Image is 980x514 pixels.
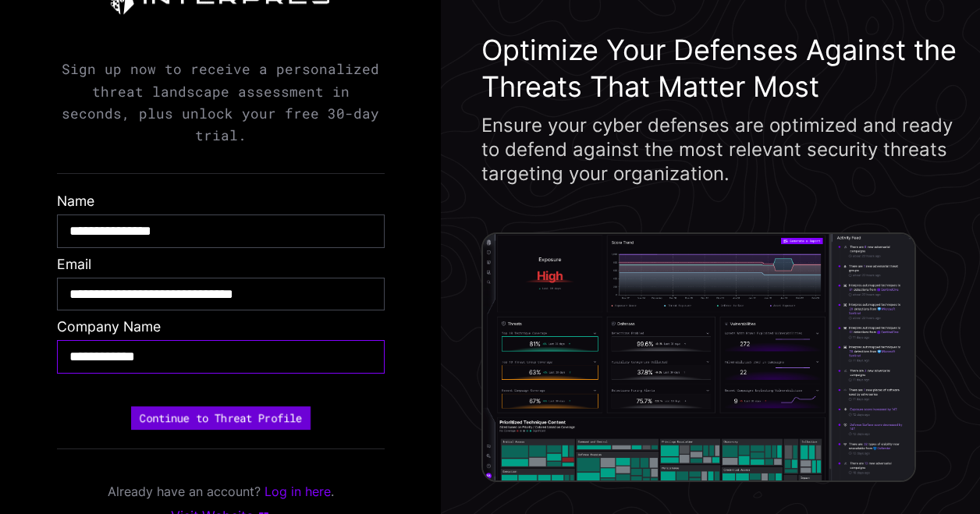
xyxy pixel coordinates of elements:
label: Company Name [57,318,385,336]
div: Ensure your cyber defenses are optimized and ready to defend against the most relevant security t... [481,113,964,186]
div: Already have an account? . [108,484,334,508]
h3: Optimize Your Defenses Against the Threats That Matter Most [481,32,964,105]
img: Screenshot [481,232,916,482]
label: Name [57,193,385,211]
button: Continue to Threat Profile [131,406,311,430]
a: Log in here [265,484,331,499]
p: Sign up now to receive a personalized threat landscape assessment in seconds, plus unlock your fr... [57,58,385,147]
label: Email [57,256,385,274]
